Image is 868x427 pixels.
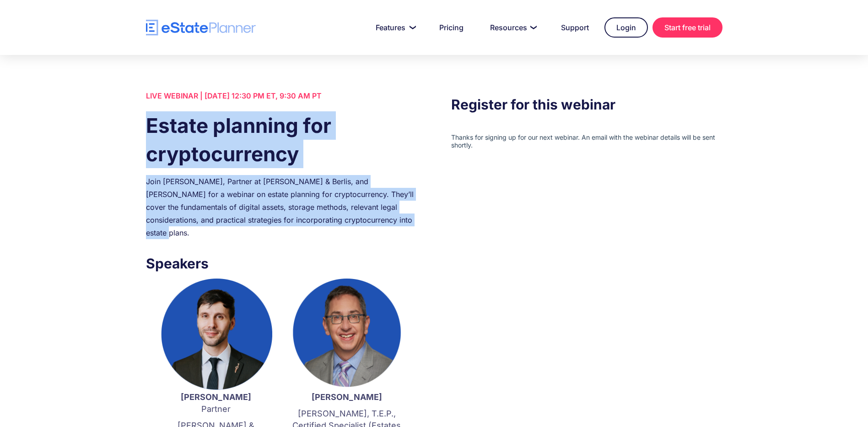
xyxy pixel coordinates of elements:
[550,18,600,37] a: Support
[146,89,417,102] div: LIVE WEBINAR | [DATE] 12:30 PM ET, 9:30 AM PT
[146,175,417,239] div: Join [PERSON_NAME], Partner at [PERSON_NAME] & Berlis, and [PERSON_NAME] for a webinar on estate ...
[428,18,474,37] a: Pricing
[451,94,722,115] h3: Register for this webinar
[146,20,256,36] a: home
[652,17,722,38] a: Start free trial
[604,17,648,38] a: Login
[160,391,272,415] p: Partner
[365,18,424,37] a: Features
[146,253,417,274] h3: Speakers
[146,111,417,168] h1: Estate planning for cryptocurrency
[479,18,545,37] a: Resources
[312,392,382,402] strong: [PERSON_NAME]
[181,392,251,402] strong: [PERSON_NAME]
[451,133,722,162] iframe: Form 0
